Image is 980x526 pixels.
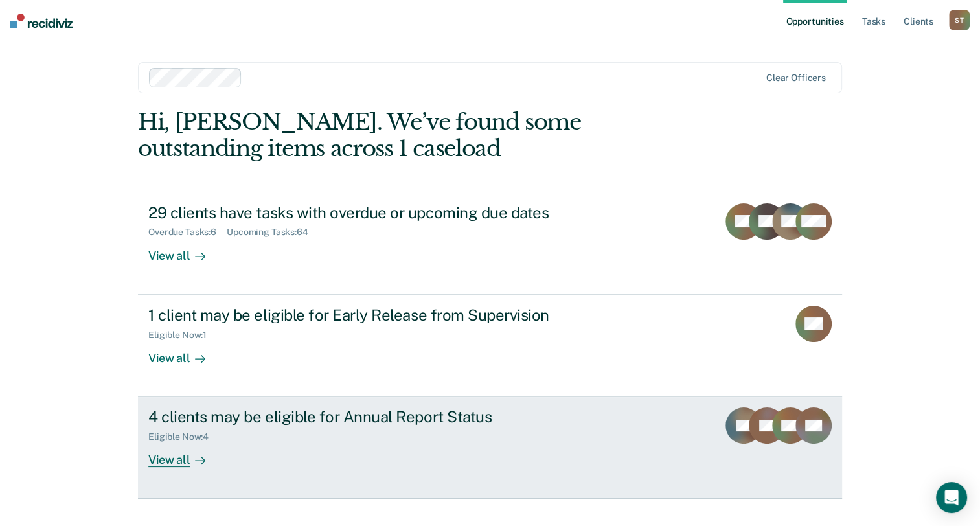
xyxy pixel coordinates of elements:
button: ST [949,10,970,30]
div: View all [148,238,221,263]
a: 29 clients have tasks with overdue or upcoming due datesOverdue Tasks:6Upcoming Tasks:64View all [138,193,842,295]
div: View all [148,442,221,468]
div: Hi, [PERSON_NAME]. We’ve found some outstanding items across 1 caseload [138,109,701,162]
div: Open Intercom Messenger [936,482,967,513]
div: Eligible Now : 4 [148,431,219,442]
div: S T [949,10,970,30]
img: Recidiviz [10,14,73,28]
div: Overdue Tasks : 6 [148,227,227,238]
a: 1 client may be eligible for Early Release from SupervisionEligible Now:1View all [138,295,842,397]
a: 4 clients may be eligible for Annual Report StatusEligible Now:4View all [138,397,842,499]
div: Upcoming Tasks : 64 [227,227,319,238]
div: Eligible Now : 1 [148,330,217,341]
div: View all [148,340,221,365]
div: 4 clients may be eligible for Annual Report Status [148,407,603,426]
div: 29 clients have tasks with overdue or upcoming due dates [148,203,603,222]
div: 1 client may be eligible for Early Release from Supervision [148,306,603,325]
div: Clear officers [766,73,826,84]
